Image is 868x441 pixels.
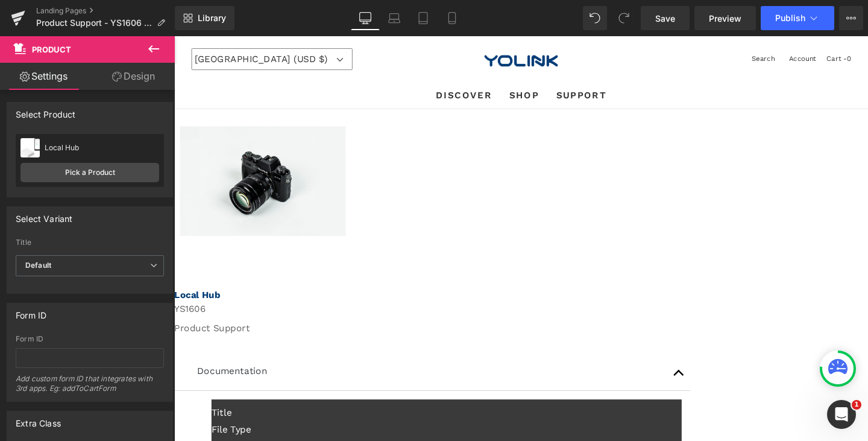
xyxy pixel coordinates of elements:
img: YoLink [325,18,404,34]
p: File Type [39,406,533,422]
b: Default [25,261,51,270]
a: Design [90,63,177,90]
span: Search [605,19,631,28]
button: Open search bar [601,17,635,30]
span: Preview [709,12,741,25]
span: Save [655,12,675,25]
button: Redo [612,6,636,30]
a: SHOP [352,48,383,76]
div: Local Hub [45,144,159,152]
a: DISCOVER [275,48,334,76]
button: [GEOGRAPHIC_DATA] (USD $) [18,13,187,36]
a: New Library [175,6,234,30]
a: SUPPORT [401,48,454,76]
span: SHOP [352,54,383,70]
div: Extra Class [16,411,61,428]
a: Mobile [438,6,467,30]
button: Publish [761,6,834,30]
a: Laptop [380,6,409,30]
img: pImage [20,138,40,157]
button: More [839,6,863,30]
a: Desktop [351,6,380,30]
button: Undo [583,6,607,30]
a: Tablet [409,6,438,30]
div: Form ID [16,335,164,343]
span: DISCOVER [275,54,334,70]
label: Title [16,238,164,250]
span: SUPPORT [401,54,454,70]
iframe: Intercom live chat [827,400,856,429]
span: Product [32,45,71,54]
span: Library [198,13,226,24]
div: Add custom form ID that integrates with 3rd apps. Eg: addToCartForm [16,374,164,401]
p: Language [39,422,533,437]
a: Pick a Product [20,163,159,182]
a: Cart -0 [684,18,711,30]
p: Title [39,388,533,404]
div: Select Product [16,103,76,119]
span: 1 [852,400,861,410]
span: 0 [707,19,711,28]
div: Form ID [16,303,46,320]
a: Landing Pages [36,6,175,16]
span: Product Support - YS1606 Local Hub [36,18,152,28]
a: Preview [694,6,756,30]
a: Account [644,18,675,30]
span: Cart - [684,18,711,30]
div: Select Variant [16,207,73,224]
p: Documentation [24,344,518,360]
span: Publish [775,13,805,23]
